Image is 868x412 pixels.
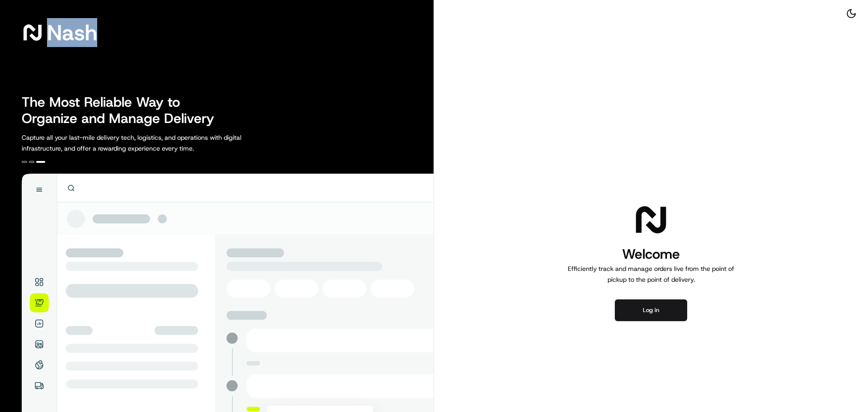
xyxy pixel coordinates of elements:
[615,299,687,321] button: Log in
[22,132,282,154] p: Capture all your last-mile delivery tech, logistics, and operations with digital infrastructure, ...
[564,245,738,263] h1: Welcome
[564,263,738,285] p: Efficiently track and manage orders live from the point of pickup to the point of delivery.
[22,94,224,127] h2: The Most Reliable Way to Organize and Manage Delivery
[47,24,97,42] span: Nash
